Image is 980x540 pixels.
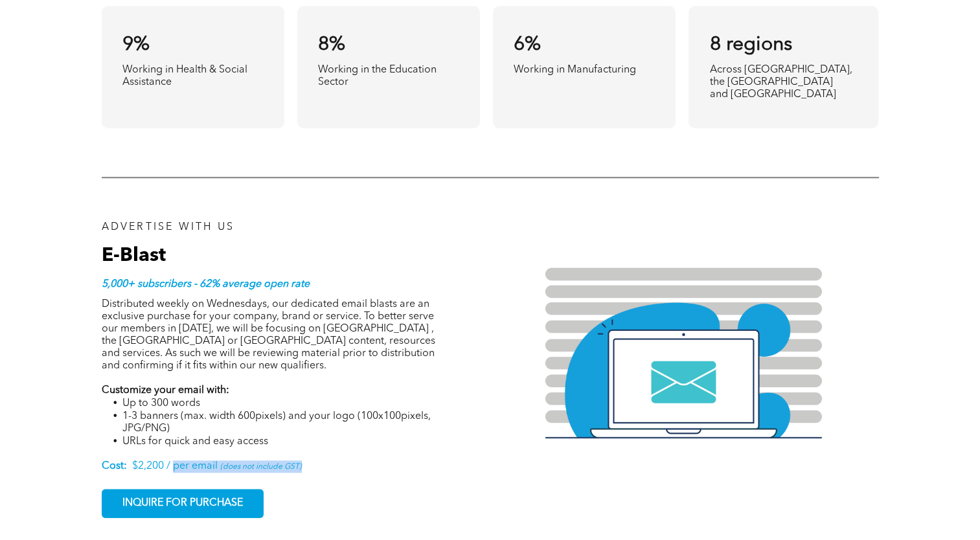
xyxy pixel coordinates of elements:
[102,461,127,471] strong: Cost:
[102,246,166,265] span: E-Blast
[122,35,150,54] strong: 9%
[709,65,852,100] span: Across [GEOGRAPHIC_DATA], the [GEOGRAPHIC_DATA] and [GEOGRAPHIC_DATA]
[514,35,541,54] strong: 6%
[102,489,264,518] a: INQUIRE FOR PURCHASE
[122,65,247,87] span: Working in Health & Social Assistance
[102,385,229,396] strong: Customize your email with:
[318,35,345,54] strong: 8%
[122,436,268,447] span: URLs for quick and easy access
[514,65,636,75] span: Working in Manufacturing
[122,398,200,409] span: Up to 300 words
[132,461,218,471] span: $2,200 / per email
[118,491,247,516] span: INQUIRE FOR PURCHASE
[220,463,302,471] span: (does not include GST)
[709,35,792,54] strong: 8 regions
[102,222,234,232] span: ADVERTISE WITH US
[318,65,437,87] span: Working in the Education Sector
[102,299,435,371] span: Distributed weekly on Wednesdays, our dedicated email blasts are an exclusive purchase for your c...
[122,411,431,434] span: 1-3 banners (max. width 600pixels) and your logo (100x100pixels, JPG/PNG)
[102,279,310,289] strong: 5,000+ subscribers - 62% average open rate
